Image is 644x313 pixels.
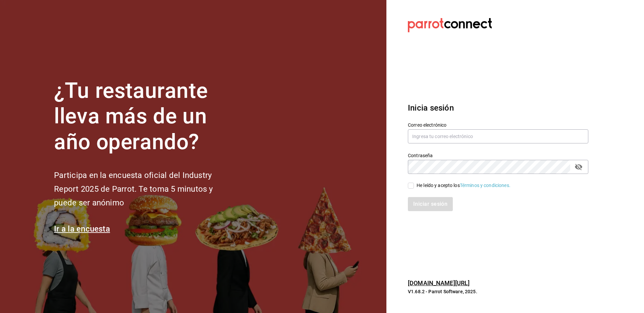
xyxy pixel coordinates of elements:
[54,169,235,209] h2: Participa en la encuesta oficial del Industry Report 2025 de Parrot. Te toma 5 minutos y puede se...
[408,153,588,158] label: Contraseña
[408,129,588,143] input: Ingresa tu correo electrónico
[408,102,588,114] h3: Inicia sesión
[54,224,110,234] a: Ir a la encuesta
[408,279,470,287] a: [DOMAIN_NAME][URL]
[460,183,511,188] a: Términos y condiciones.
[417,182,511,189] div: He leído y acepto los
[408,122,588,127] label: Correo electrónico
[408,288,588,295] p: V1.68.2 - Parrot Software, 2025.
[573,161,584,173] button: passwordField
[54,78,235,155] h1: ¿Tu restaurante lleva más de un año operando?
